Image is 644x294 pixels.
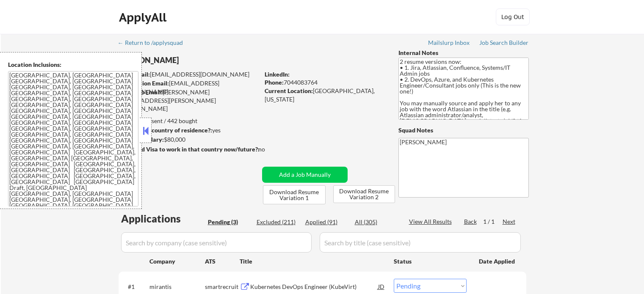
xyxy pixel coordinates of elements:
div: Back [464,217,478,226]
div: #1 [128,283,143,291]
div: ATS [205,257,240,266]
div: [EMAIL_ADDRESS][DOMAIN_NAME] [119,79,259,96]
div: All (305) [355,218,397,226]
div: Kubernetes DevOps Engineer (KubeVirt) [250,283,378,291]
div: ApplyAll [119,10,169,25]
div: [GEOGRAPHIC_DATA], [US_STATE] [265,87,384,103]
div: $80,000 [118,135,259,144]
div: mirantis [149,283,205,291]
div: ← Return to /applysquad [118,40,191,46]
div: yes [118,126,257,135]
a: Mailslurp Inbox [428,39,470,48]
input: Search by company (case sensitive) [121,232,312,253]
button: Download Resume Variation 1 [263,185,326,204]
button: Log Out [496,8,530,25]
div: Location Inclusions: [8,60,138,69]
div: Status [394,253,467,269]
div: Mailslurp Inbox [428,40,470,46]
div: Excluded (211) [257,218,299,226]
button: Download Resume Variation 2 [333,185,395,203]
div: [PERSON_NAME] [119,55,293,66]
button: Add a Job Manually [262,167,348,183]
div: JD [377,279,386,294]
strong: Can work in country of residence?: [118,126,212,134]
div: View All Results [409,217,454,226]
div: Title [240,257,386,266]
div: [PERSON_NAME][EMAIL_ADDRESS][PERSON_NAME][DOMAIN_NAME] [119,88,259,113]
div: 1 / 1 [483,217,503,226]
div: Next [503,217,516,226]
strong: LinkedIn: [265,71,290,78]
div: no [258,145,282,154]
strong: Current Location: [265,87,313,94]
div: Job Search Builder [479,40,529,46]
a: ← Return to /applysquad [118,39,191,48]
div: Date Applied [479,257,516,266]
div: Applications [121,214,205,224]
a: Job Search Builder [479,39,529,48]
div: Internal Notes [398,49,529,57]
strong: Phone: [265,79,284,86]
div: 7044083764 [265,78,384,87]
input: Search by title (case sensitive) [320,232,521,253]
strong: Will need Visa to work in that country now/future?: [119,146,260,153]
div: Applied (91) [305,218,348,226]
div: [EMAIL_ADDRESS][DOMAIN_NAME] [119,70,259,79]
div: 330 sent / 442 bought [118,117,259,125]
div: Pending (3) [208,218,250,226]
div: Squad Notes [398,126,529,135]
div: Company [149,257,205,266]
